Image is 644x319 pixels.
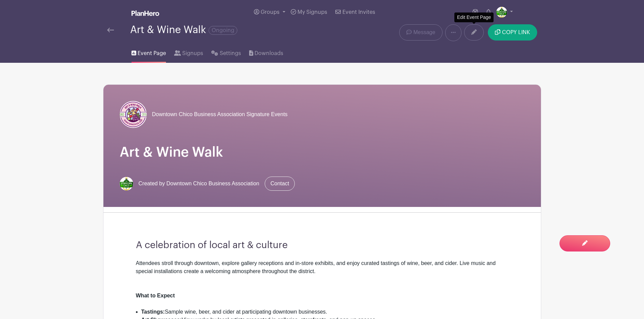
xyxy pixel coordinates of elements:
[297,9,327,15] span: My Signups
[132,10,159,16] img: logo_white-6c42ec7e38ccf1d336a20a19083b03d10ae64f83f12c07503d8b9e83406b4c7d.svg
[107,28,114,32] img: back-arrow-29a5d9b10d5bd6ae65dc969a981735edf675c4d7a1fe02e03b50dbd4ba3cdb55.svg
[136,240,508,251] h3: A celebration of local art & culture
[152,110,288,118] span: Downtown Chico Business Association Signature Events
[139,180,260,188] span: Created by Downtown Chico Business Association
[211,41,241,63] a: Settings
[413,28,435,36] span: Message
[488,24,537,41] button: COPY LINK
[399,24,442,41] a: Message
[132,41,166,63] a: Event Page
[502,30,530,35] span: COPY LINK
[120,177,133,190] img: thumbnail_Outlook-gw0oh3o3.png
[138,49,166,57] span: Event Page
[454,12,494,22] div: Edit Event Page
[209,26,237,35] span: Ongoing
[261,9,280,15] span: Groups
[255,49,283,57] span: Downloads
[342,9,375,15] span: Event Invites
[220,49,241,57] span: Settings
[120,144,525,160] h1: Art & Wine Walk
[265,177,295,191] a: Contact
[496,7,507,18] img: thumbnail_Outlook-gw0oh3o3.png
[141,308,508,316] li: Sample wine, beer, and cider at participating downtown businesses.
[130,24,237,35] div: Art & Wine Walk
[136,293,175,298] strong: What to Expect
[141,309,165,315] strong: Tastings:
[249,41,283,63] a: Downloads
[182,49,203,57] span: Signups
[136,259,508,284] div: Attendees stroll through downtown, explore gallery receptions and in-store exhibits, and enjoy cu...
[120,101,147,128] img: 165a.jpg
[174,41,203,63] a: Signups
